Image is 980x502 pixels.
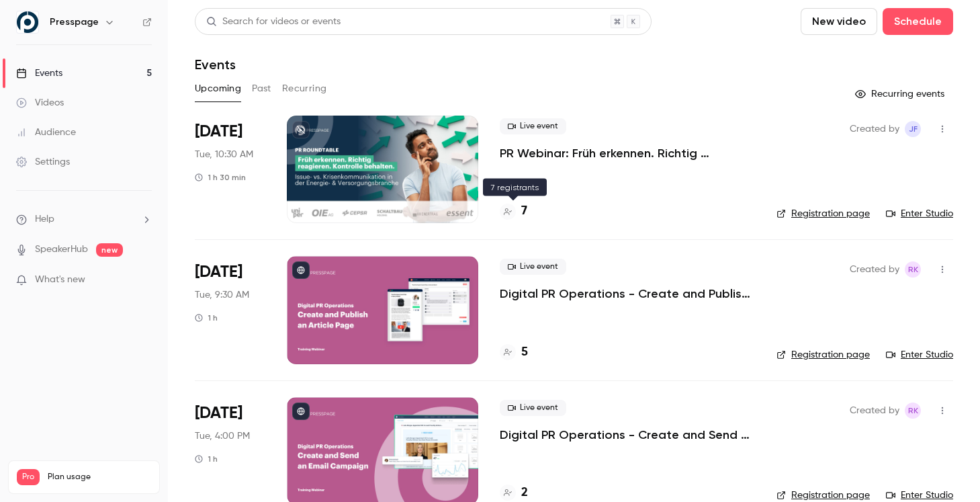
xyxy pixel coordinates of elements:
span: Tue, 4:00 PM [195,429,250,443]
button: Schedule [883,8,953,35]
a: Enter Studio [886,348,953,362]
span: Live event [500,259,566,275]
button: Recurring [282,78,327,99]
span: Live event [500,118,566,134]
div: Events [16,67,62,80]
div: Search for videos or events [206,15,341,29]
a: Enter Studio [886,489,953,502]
a: Registration page [776,348,870,362]
span: Jesse Finn-Brown [905,121,921,137]
div: 1 h [195,312,218,323]
li: help-dropdown-opener [16,212,152,226]
span: Robin Kleine [905,261,921,278]
button: Past [252,78,271,99]
a: SpeakerHub [35,243,88,257]
button: Upcoming [195,78,241,99]
span: Tue, 9:30 AM [195,288,249,302]
div: Videos [16,96,64,110]
span: Created by [850,121,899,137]
span: [DATE] [195,121,242,142]
span: Created by [850,403,899,419]
a: Registration page [776,489,870,502]
a: PR Webinar: Früh erkennen. Richtig reagieren. Kontrolle behalten. [500,145,755,161]
a: Digital PR Operations - Create and Send an Email Campaign [500,427,755,443]
a: Enter Studio [886,207,953,220]
span: Pro [17,469,40,485]
span: JF [909,121,918,137]
span: [DATE] [195,403,242,424]
span: Live event [500,400,566,416]
div: 1 h [195,454,218,464]
div: Sep 30 Tue, 10:30 AM (Europe/Berlin) [195,116,265,223]
span: new [96,243,123,257]
span: What's new [35,273,85,287]
span: RK [908,261,918,278]
h4: 2 [521,484,528,502]
button: Recurring events [849,83,953,105]
div: Settings [16,155,70,169]
h6: Presspage [50,15,99,29]
a: 2 [500,484,528,502]
a: Digital PR Operations - Create and Publish an Article Page [500,286,755,302]
span: Tue, 10:30 AM [195,148,253,161]
div: Audience [16,126,76,139]
span: Robin Kleine [905,403,921,419]
span: RK [908,403,918,419]
a: 7 [500,202,527,220]
span: Help [35,212,54,226]
h4: 5 [521,343,528,362]
button: New video [801,8,877,35]
a: 5 [500,343,528,362]
iframe: Noticeable Trigger [136,274,152,286]
div: Nov 4 Tue, 9:30 AM (Europe/Amsterdam) [195,256,265,364]
span: Plan usage [48,472,151,483]
h1: Events [195,56,236,73]
span: Created by [850,261,899,278]
span: [DATE] [195,261,242,283]
div: 1 h 30 min [195,172,246,183]
img: Presspage [17,11,38,33]
a: Registration page [776,207,870,220]
h4: 7 [521,202,527,220]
